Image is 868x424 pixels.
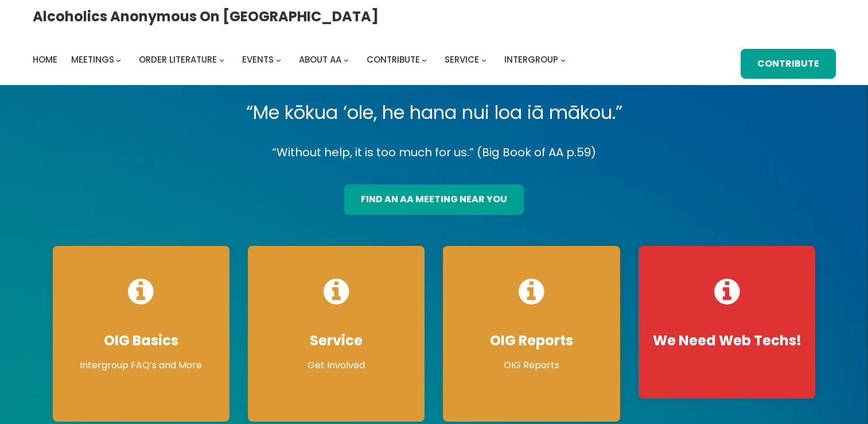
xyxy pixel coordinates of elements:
h4: We Need Web Techs! [650,332,804,349]
button: Contribute submenu [422,57,427,63]
h4: Service [259,332,413,349]
a: Service [445,52,479,68]
a: Contribute [367,52,420,68]
a: Meetings [71,52,114,68]
span: Home [33,53,57,65]
a: Intergroup [504,52,558,68]
a: Alcoholics Anonymous on [GEOGRAPHIC_DATA] [33,4,379,29]
span: Events [242,53,274,65]
button: Intergroup submenu [560,57,566,63]
span: About AA [299,53,341,65]
a: Contribute [741,49,836,79]
h4: OIG Basics [64,332,218,349]
a: Events [242,52,274,68]
button: Events submenu [276,57,281,63]
nav: Intergroup [33,52,570,68]
span: Meetings [71,53,114,65]
span: Order Literature [139,53,217,65]
span: Contribute [367,53,420,65]
button: Order Literature submenu [219,57,224,63]
p: Intergroup FAQ’s and More [64,359,218,372]
button: Service submenu [481,57,486,63]
p: OIG Reports [454,359,608,372]
button: About AA submenu [344,57,349,63]
span: Intergroup [504,53,558,65]
span: Service [445,53,479,65]
p: Get Involved [259,359,413,372]
a: Home [33,52,57,68]
p: “Without help, it is too much for us.” (Big Book of AA p.59) [44,142,825,163]
a: find an aa meeting near you [344,184,524,215]
p: “Me kōkua ‘ole, he hana nui loa iā mākou.” [44,97,825,129]
h4: OIG Reports [454,332,608,349]
a: About AA [299,52,341,68]
button: Meetings submenu [116,57,121,63]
